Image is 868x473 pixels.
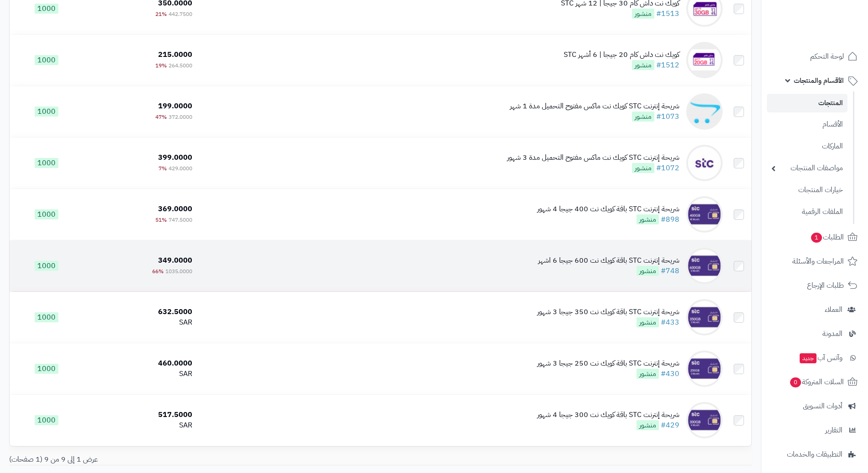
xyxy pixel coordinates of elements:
span: التطبيقات والخدمات [787,448,842,461]
span: 199.0000 [158,101,192,112]
span: أدوات التسويق [803,400,842,412]
a: #1513 [656,8,679,19]
span: 1000 [35,4,58,14]
span: 429.0000 [169,164,192,173]
a: المراجعات والأسئلة [767,250,863,272]
span: منشور [637,214,659,224]
a: #1072 [656,163,679,173]
span: الأقسام والمنتجات [794,74,844,87]
a: العملاء [767,299,863,320]
span: لوحة التحكم [810,50,844,63]
img: شريحة إنترنت STC باقة كويك نت 350 جيجا 3 شهور [686,299,723,336]
span: 747.5000 [169,216,192,224]
a: #433 [661,317,679,328]
span: 215.0000 [158,49,192,60]
span: منشور [632,9,654,19]
a: #1512 [656,60,679,71]
span: منشور [637,420,659,430]
img: شريحة إنترنت STC باقة كويك نت 400 جيجا 4 شهور [686,196,723,233]
a: خيارات المنتجات [767,180,847,200]
a: التقارير [767,419,863,441]
span: 399.0000 [158,152,192,163]
span: 19% [155,61,167,70]
span: 1 [811,233,822,243]
div: SAR [87,369,192,379]
img: شريحة إنترنت STC كويك نت ماكس مفتوح التحميل مدة 1 شهر [686,93,723,130]
span: منشور [632,60,654,70]
span: 51% [155,216,167,224]
span: 0 [790,377,801,387]
div: شريحة إنترنت STC كويك نت ماكس مفتوح التحميل مدة 3 شهور [507,153,679,163]
span: 1000 [35,55,58,65]
div: شريحة إنترنت STC باقة كويك نت 250 جيجا 3 شهور [537,358,679,369]
div: شريحة إنترنت STC كويك نت ماكس مفتوح التحميل مدة 1 شهر [510,101,679,112]
a: الماركات [767,137,847,156]
img: كويك نت داش كام 20 جيجا | 6 أشهر STC [686,42,723,78]
span: 21% [155,10,167,18]
a: الملفات الرقمية [767,202,847,222]
span: 7% [159,164,167,173]
span: 1035.0000 [165,267,192,275]
a: #1073 [656,111,679,122]
div: 460.0000 [87,358,192,369]
span: 1000 [35,261,58,271]
span: العملاء [825,303,842,316]
img: شريحة إنترنت STC باقة كويك نت 300 جيجا 4 شهور [686,402,723,438]
span: منشور [632,112,654,122]
span: المراجعات والأسئلة [792,255,844,268]
span: 264.5000 [169,61,192,70]
span: 1000 [35,415,58,425]
span: المدونة [822,327,842,340]
a: لوحة التحكم [767,46,863,67]
span: 1000 [35,158,58,168]
a: مواصفات المنتجات [767,158,847,178]
span: 1000 [35,312,58,322]
span: 1000 [35,107,58,117]
a: #429 [661,420,679,431]
div: شريحة إنترنت STC باقة كويك نت 400 جيجا 4 شهور [537,204,679,214]
div: عرض 1 إلى 9 من 9 (1 صفحات) [2,454,380,465]
img: شريحة إنترنت STC كويك نت ماكس مفتوح التحميل مدة 3 شهور [686,145,723,181]
span: 372.0000 [169,113,192,121]
span: منشور [637,369,659,379]
a: #430 [661,368,679,379]
a: المنتجات [767,94,847,112]
div: شريحة إنترنت STC باقة كويك نت 300 جيجا 4 شهور [537,410,679,420]
span: منشور [637,317,659,327]
div: SAR [87,317,192,328]
span: 1000 [35,209,58,219]
a: #748 [661,265,679,276]
span: 369.0000 [158,203,192,214]
div: شريحة إنترنت STC باقة كويك نت 600 جيجا 6 اشهر [538,255,679,266]
div: 632.5000 [87,307,192,317]
span: 442.7500 [169,10,192,18]
a: وآتس آبجديد [767,347,863,369]
span: جديد [800,353,817,363]
span: طلبات الإرجاع [807,279,844,292]
a: الطلبات1 [767,226,863,248]
a: أدوات التسويق [767,395,863,417]
div: شريحة إنترنت STC باقة كويك نت 350 جيجا 3 شهور [537,307,679,317]
a: المدونة [767,323,863,345]
span: الطلبات [810,231,844,244]
a: الأقسام [767,115,847,134]
a: طلبات الإرجاع [767,275,863,296]
a: التطبيقات والخدمات [767,443,863,465]
span: 47% [155,113,167,121]
span: 1000 [35,364,58,374]
img: شريحة إنترنت STC باقة كويك نت 600 جيجا 6 اشهر [686,248,723,284]
span: منشور [637,266,659,276]
span: السلات المتروكة [789,376,844,388]
a: السلات المتروكة0 [767,371,863,393]
div: كويك نت داش كام 20 جيجا | 6 أشهر STC [564,50,679,60]
div: SAR [87,420,192,431]
span: 66% [152,267,164,275]
span: وآتس آب [799,351,842,364]
span: منشور [632,163,654,173]
span: 349.0000 [158,255,192,266]
div: 517.5000 [87,410,192,420]
img: شريحة إنترنت STC باقة كويك نت 250 جيجا 3 شهور [686,351,723,387]
span: التقارير [825,424,842,437]
a: #898 [661,214,679,225]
